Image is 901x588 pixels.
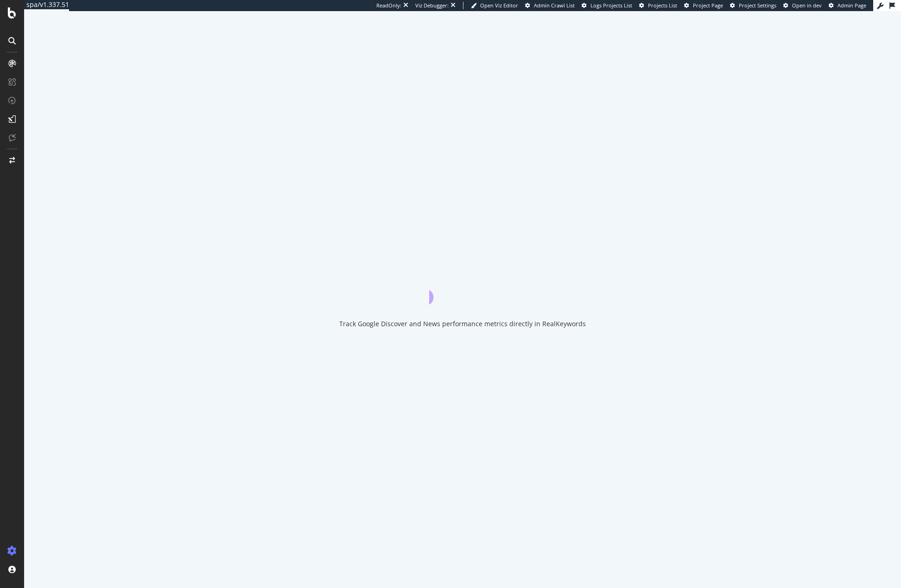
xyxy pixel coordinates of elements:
span: Open Viz Editor [480,2,518,9]
span: Admin Crawl List [534,2,575,9]
span: Project Settings [739,2,776,9]
span: Logs Projects List [590,2,632,9]
span: Project Page [693,2,723,9]
span: Admin Page [838,2,866,9]
a: Logs Projects List [582,2,632,9]
div: animation [429,271,496,304]
span: Projects List [648,2,677,9]
span: Open in dev [792,2,822,9]
a: Admin Crawl List [525,2,575,9]
div: Viz Debugger: [415,2,449,9]
a: Open Viz Editor [471,2,518,9]
div: Track Google Discover and News performance metrics directly in RealKeywords [339,319,586,329]
div: ReadOnly: [376,2,401,9]
a: Project Page [684,2,723,9]
a: Project Settings [730,2,776,9]
a: Admin Page [829,2,866,9]
a: Open in dev [783,2,822,9]
a: Projects List [639,2,677,9]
